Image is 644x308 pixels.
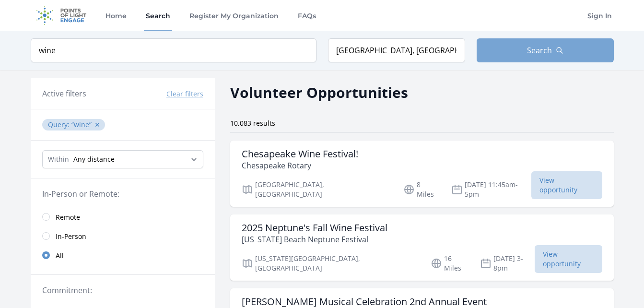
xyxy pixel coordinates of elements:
[230,82,408,103] h2: Volunteer Opportunities
[230,214,614,281] a: 2025 Neptune's Fall Wine Festival [US_STATE] Beach Neptune Festival [US_STATE][GEOGRAPHIC_DATA], ...
[42,188,203,200] legend: In-Person or Remote:
[242,254,419,273] p: [US_STATE][GEOGRAPHIC_DATA], [GEOGRAPHIC_DATA]
[42,88,86,99] h3: Active filters
[31,246,215,265] a: All
[531,171,602,199] span: View opportunity
[477,38,614,62] button: Search
[403,180,439,199] p: 8 Miles
[527,45,552,56] span: Search
[535,245,602,273] span: View opportunity
[451,180,532,199] p: [DATE] 11:45am-5pm
[31,207,215,226] a: Remote
[242,234,387,245] p: [US_STATE] Beach Neptune Festival
[230,141,614,207] a: Chesapeake Wine Festival! Chesapeake Rotary [GEOGRAPHIC_DATA], [GEOGRAPHIC_DATA] 8 Miles [DATE] 1...
[94,120,100,130] button: ✕
[242,180,392,199] p: [GEOGRAPHIC_DATA], [GEOGRAPHIC_DATA]
[31,38,316,62] input: Keyword
[242,222,387,234] h3: 2025 Neptune's Fall Wine Festival
[242,160,358,171] p: Chesapeake Rotary
[242,148,358,160] h3: Chesapeake Wine Festival!
[230,118,275,128] span: 10,083 results
[42,284,203,296] legend: Commitment:
[56,251,64,261] span: All
[242,296,487,308] h3: [PERSON_NAME] Musical Celebration 2nd Annual Event
[42,150,203,168] select: Search Radius
[56,213,80,222] span: Remote
[328,38,465,62] input: Location
[31,226,215,246] a: In-Person
[431,254,469,273] p: 16 Miles
[480,254,535,273] p: [DATE] 3-8pm
[71,120,92,129] q: wine
[56,232,86,241] span: In-Person
[166,89,203,99] button: Clear filters
[48,120,71,129] span: Query :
